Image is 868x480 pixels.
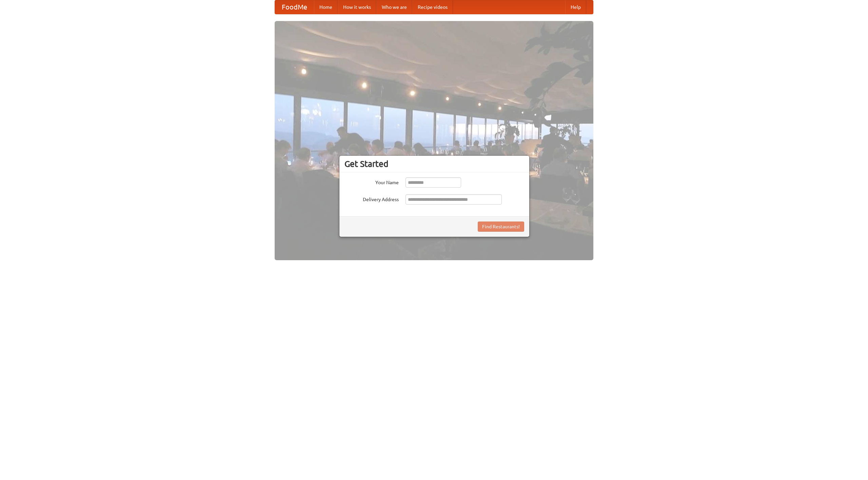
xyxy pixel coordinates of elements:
a: Home [314,0,338,14]
label: Your Name [344,177,399,186]
label: Delivery Address [344,194,399,203]
a: Recipe videos [412,0,453,14]
a: FoodMe [275,0,314,14]
a: Help [565,0,586,14]
h3: Get Started [344,159,524,169]
button: Find Restaurants! [478,222,524,232]
a: How it works [338,0,376,14]
a: Who we are [376,0,412,14]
